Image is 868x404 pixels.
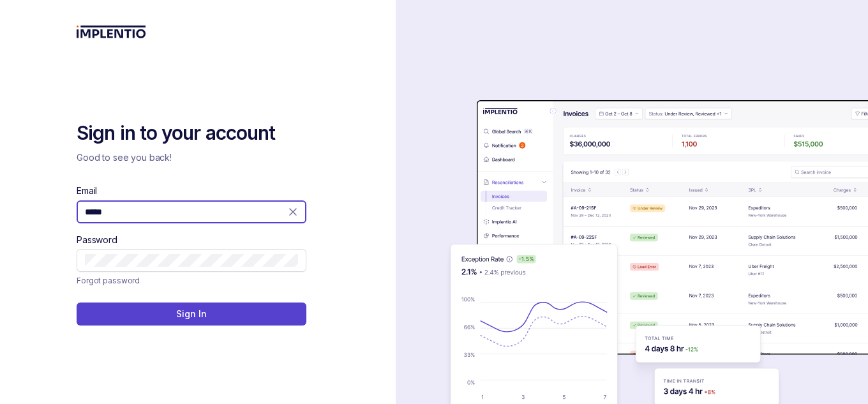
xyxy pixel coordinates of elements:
[77,26,146,38] img: logo
[77,151,306,164] p: Good to see you back!
[77,274,140,287] a: Link Forgot password
[176,308,206,320] p: Sign In
[77,303,306,325] button: Sign In
[77,274,140,287] p: Forgot password
[77,184,97,197] label: Email
[77,234,117,246] label: Password
[77,121,306,146] h2: Sign in to your account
